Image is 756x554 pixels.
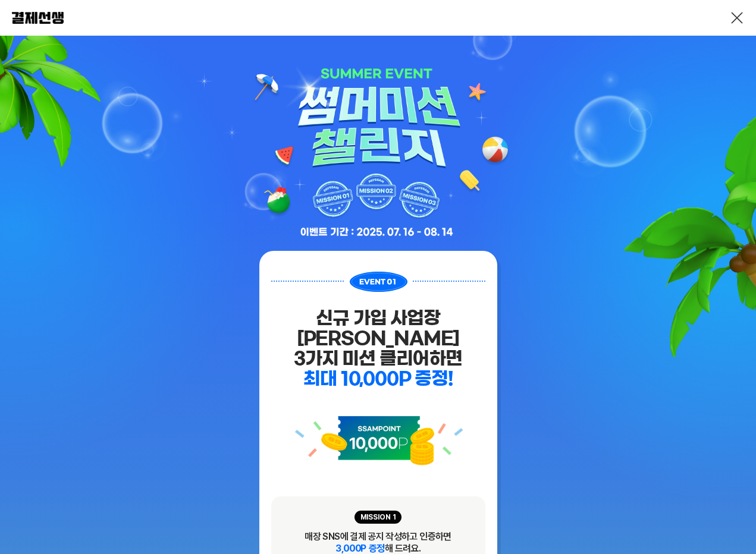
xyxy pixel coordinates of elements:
img: event_01 [271,270,485,292]
img: 결제선생 [12,12,64,24]
img: event_icon [271,394,485,489]
img: palm trees [455,36,756,538]
div: 신규 가입 사업장[PERSON_NAME] 3가지 미션 클리어하면 [271,308,485,389]
span: 3,000P 증정 [335,543,385,554]
span: 최대 10,000P 증정! [303,370,452,388]
span: MISSION 1 [355,511,402,524]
